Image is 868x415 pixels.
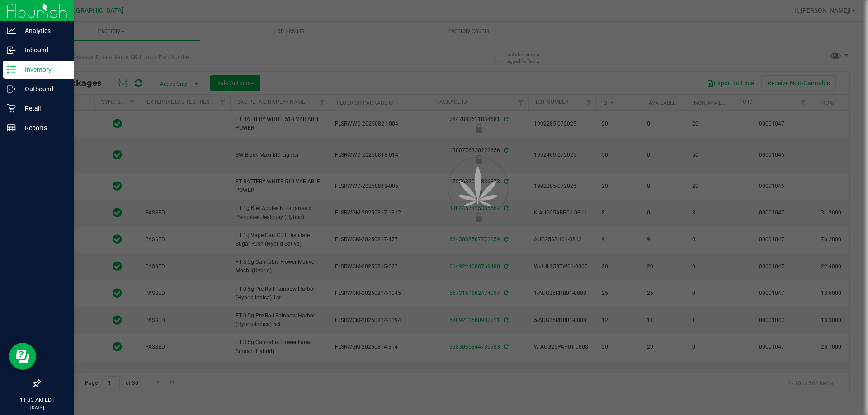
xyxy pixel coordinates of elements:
[16,84,70,94] p: Outbound
[7,123,16,132] inline-svg: Reports
[16,103,70,114] p: Retail
[7,104,16,113] inline-svg: Retail
[16,45,70,56] p: Inbound
[16,64,70,75] p: Inventory
[4,404,70,411] p: [DATE]
[16,122,70,133] p: Reports
[16,25,70,36] p: Analytics
[4,396,70,404] p: 11:33 AM EDT
[7,46,16,55] inline-svg: Inbound
[7,84,16,93] inline-svg: Outbound
[7,26,16,35] inline-svg: Analytics
[7,65,16,74] inline-svg: Inventory
[9,343,36,370] iframe: Resource center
